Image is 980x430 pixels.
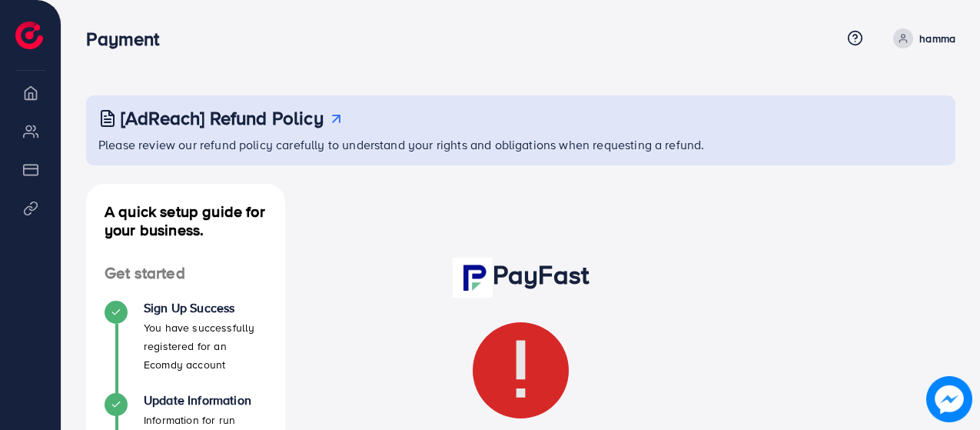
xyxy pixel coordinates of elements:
img: logo [15,22,43,49]
p: hamma [919,29,955,48]
li: Sign Up Success [86,301,285,393]
a: hamma [887,28,955,48]
p: Please review our refund policy carefully to understand your rights and obligations when requesti... [98,135,946,154]
p: You have successfully registered for an Ecomdy account [144,318,267,374]
h1: PayFast [374,258,666,298]
h4: Get started [86,264,285,283]
img: Error [473,322,569,418]
img: PayFast [453,258,493,298]
h4: Sign Up Success [144,301,267,315]
h3: Payment [86,28,171,50]
h3: [AdReach] Refund Policy [121,107,324,129]
img: image [926,376,972,422]
h4: Update Information [144,393,267,408]
h4: A quick setup guide for your business. [86,202,285,239]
